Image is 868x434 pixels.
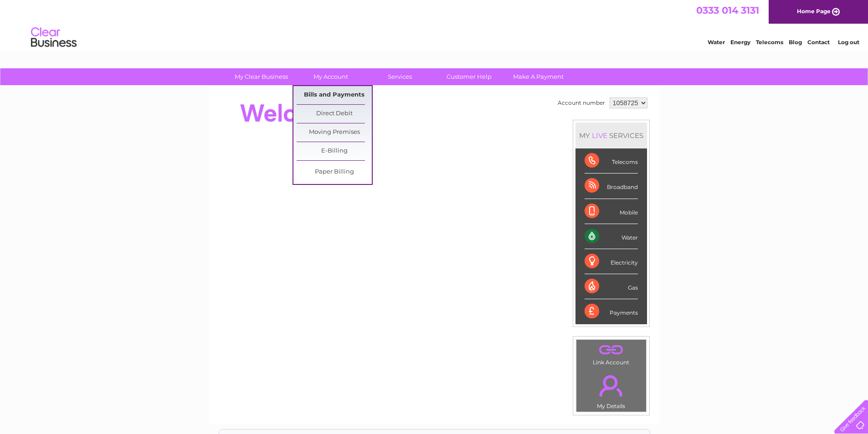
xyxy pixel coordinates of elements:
[807,39,830,46] a: Contact
[576,368,647,412] td: My Details
[585,249,638,274] div: Electricity
[31,24,77,51] img: logo.png
[555,95,607,111] td: Account number
[297,163,372,181] a: Paper Billing
[362,68,437,85] a: Services
[708,39,725,46] a: Water
[585,274,638,299] div: Gas
[579,370,644,402] a: .
[219,5,650,44] div: Clear Business is a trading name of Verastar Limited (registered in [GEOGRAPHIC_DATA] No. 3667643...
[585,299,638,324] div: Payments
[590,131,609,140] div: LIVE
[585,199,638,224] div: Mobile
[585,224,638,249] div: Water
[756,39,783,46] a: Telecoms
[224,68,299,85] a: My Clear Business
[297,105,372,123] a: Direct Debit
[789,39,802,46] a: Blog
[293,68,368,85] a: My Account
[431,68,507,85] a: Customer Help
[696,5,759,16] a: 0333 014 3131
[297,123,372,142] a: Moving Premises
[575,123,647,148] div: MY SERVICES
[838,39,859,46] a: Log out
[585,174,638,199] div: Broadband
[579,342,644,358] a: .
[585,148,638,174] div: Telecoms
[501,68,576,85] a: Make A Payment
[730,39,750,46] a: Energy
[297,86,372,104] a: Bills and Payments
[576,339,647,368] td: Link Account
[297,142,372,160] a: E-Billing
